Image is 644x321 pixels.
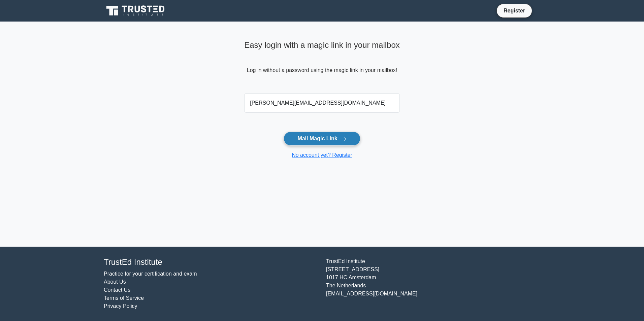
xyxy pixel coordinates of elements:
a: Contact Us [104,287,130,293]
h4: TrustEd Institute [104,257,318,267]
button: Mail Magic Link [284,132,360,146]
div: Log in without a password using the magic link in your mailbox! [244,38,400,91]
a: Practice for your certification and exam [104,271,197,277]
a: About Us [104,279,126,285]
a: Privacy Policy [104,303,137,309]
input: Email [244,93,400,113]
div: TrustEd Institute [STREET_ADDRESS] 1017 HC Amsterdam The Netherlands [EMAIL_ADDRESS][DOMAIN_NAME] [322,257,544,310]
a: Register [500,6,529,15]
a: No account yet? Register [292,152,352,158]
a: Terms of Service [104,295,144,301]
h4: Easy login with a magic link in your mailbox [244,40,400,50]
